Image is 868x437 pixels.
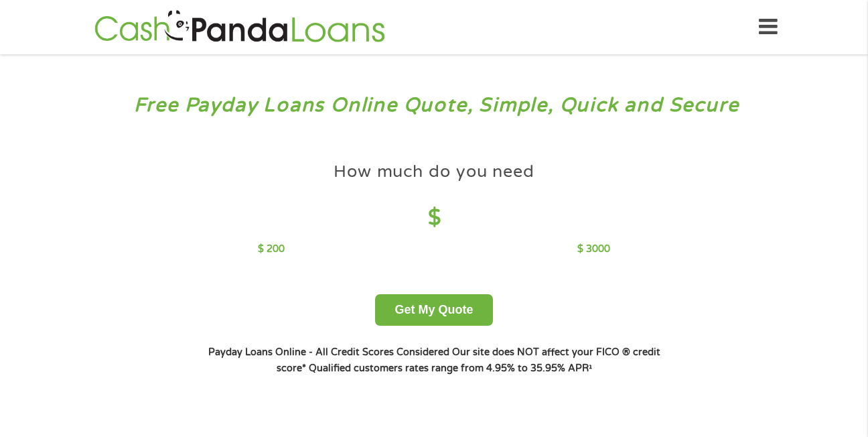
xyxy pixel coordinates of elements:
p: $ 3000 [577,242,610,257]
strong: Payday Loans Online - All Credit Scores Considered [208,347,449,358]
strong: Qualified customers rates range from 4.95% to 35.95% APR¹ [309,363,592,374]
p: $ 200 [258,242,285,257]
h4: How much do you need [334,161,534,183]
strong: Our site does NOT affect your FICO ® credit score* [277,347,660,374]
h4: $ [258,204,609,232]
img: GetLoanNow Logo [90,8,389,46]
h3: Free Payday Loans Online Quote, Simple, Quick and Secure [39,93,830,118]
button: Get My Quote [375,294,492,326]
